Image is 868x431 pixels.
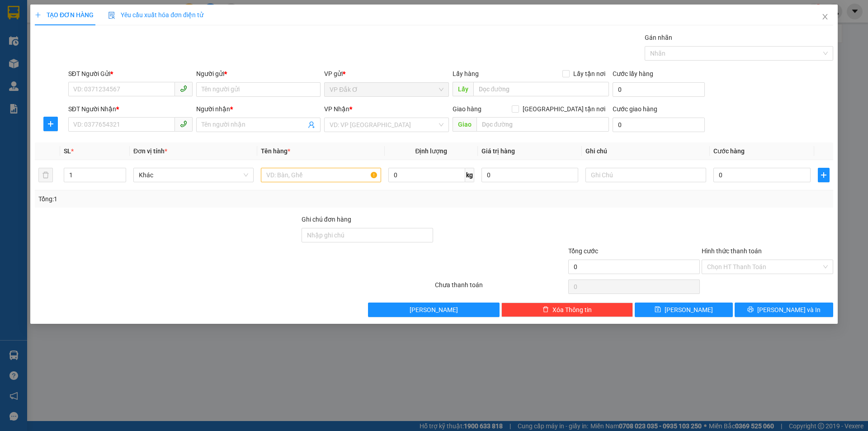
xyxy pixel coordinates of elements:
button: plus [818,168,830,182]
span: Đơn vị tính [133,147,167,155]
button: Close [812,5,838,30]
input: Ghi Chú [586,168,706,182]
input: Cước giao hàng [613,118,705,132]
span: close [821,13,829,20]
label: Cước lấy hàng [613,70,653,77]
span: Tổng cước [568,247,598,255]
span: VP Nhận [325,105,350,113]
span: Giao hàng [453,105,481,113]
div: Người nhận [196,104,321,114]
div: Người gửi [196,69,321,79]
span: [GEOGRAPHIC_DATA] tận nơi [519,104,609,114]
span: Cước hàng [713,147,745,155]
span: [PERSON_NAME] và In [757,305,821,315]
span: Khác [139,168,248,182]
label: Cước giao hàng [613,105,657,113]
button: deleteXóa Thông tin [502,303,633,317]
input: Dọc đường [476,117,609,132]
input: 0 [481,168,579,182]
span: Giao [453,117,476,132]
input: Cước lấy hàng [613,82,705,97]
span: delete [542,306,549,313]
span: phone [180,85,187,92]
span: plus [818,171,829,179]
th: Ghi chú [582,142,710,160]
span: Lấy hàng [453,70,479,77]
button: [PERSON_NAME] [368,303,500,317]
span: phone [180,120,187,128]
button: save[PERSON_NAME] [635,303,733,317]
label: Ghi chú đơn hàng [302,216,351,223]
div: SĐT Người Nhận [68,104,193,114]
input: Dọc đường [473,82,609,96]
span: kg [465,168,474,182]
span: user-add [308,121,316,128]
span: Yêu cầu xuất hóa đơn điện tử [108,11,203,19]
span: save [655,306,661,313]
div: VP gửi [325,69,449,79]
span: plus [44,120,57,128]
button: delete [38,168,53,182]
div: Chưa thanh toán [434,280,567,296]
span: Tên hàng [261,147,290,155]
span: VP Đắk Ơ [330,83,443,96]
input: Ghi chú đơn hàng [302,228,433,242]
span: Lấy tận nơi [570,69,609,79]
input: VD: Bàn, Ghế [261,168,381,182]
label: Gán nhãn [645,34,672,41]
span: printer [747,306,754,313]
div: SĐT Người Gửi [68,69,193,79]
span: Giá trị hàng [481,147,515,155]
button: plus [43,117,58,131]
span: SL [64,147,71,155]
span: [PERSON_NAME] [410,305,458,315]
span: [PERSON_NAME] [665,305,713,315]
span: Xóa Thông tin [552,305,592,315]
span: TẠO ĐƠN HÀNG [35,11,94,19]
span: Lấy [453,82,473,96]
button: printer[PERSON_NAME] và In [735,303,833,317]
div: Tổng: 1 [38,194,335,204]
label: Hình thức thanh toán [702,247,762,255]
span: plus [35,12,41,18]
span: Định lượng [415,147,448,155]
img: icon [108,12,115,19]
